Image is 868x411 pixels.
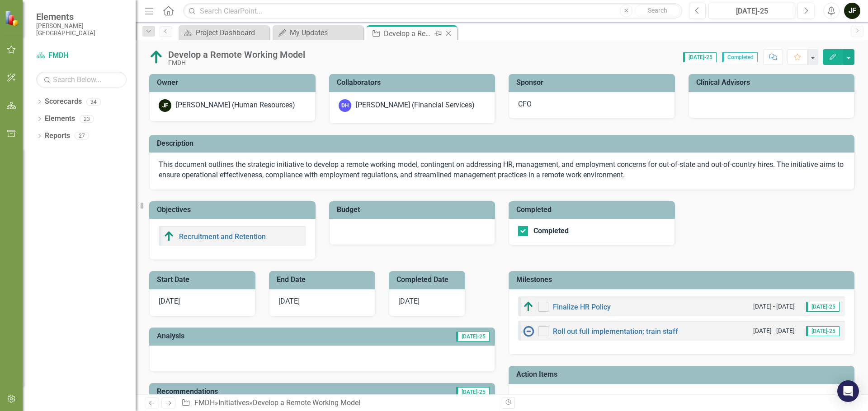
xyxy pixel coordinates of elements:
img: Above Target [523,301,534,312]
a: Recruitment and Retention [179,232,266,241]
a: Initiatives [218,398,249,407]
button: Search [635,5,680,17]
span: CFO [518,100,532,108]
div: FMDH [168,60,305,66]
h3: Objectives [157,206,311,214]
div: » » [181,398,495,408]
a: Project Dashboard [181,27,267,38]
div: Develop a Remote Working Model [168,50,305,60]
input: Search ClearPoint... [183,3,682,19]
h3: Milestones [516,276,850,284]
a: Finalize HR Policy [553,303,611,311]
h3: End Date [277,276,371,284]
span: [DATE]-25 [456,332,490,342]
button: [DATE]-25 [708,3,795,19]
div: [PERSON_NAME] (Human Resources) [176,100,295,111]
div: 23 [80,115,94,123]
a: FMDH [36,51,127,61]
div: Develop a Remote Working Model [384,28,432,39]
span: Search [648,7,667,14]
a: FMDH [194,398,215,407]
div: Project Dashboard [196,27,267,38]
img: No Information [523,326,534,337]
a: Reports [45,131,70,141]
span: [DATE] [278,297,300,305]
span: Elements [36,11,127,22]
h3: Sponsor [516,79,670,87]
span: [DATE]-25 [806,302,840,312]
span: Completed [722,52,758,62]
a: Scorecards [45,97,82,107]
span: [DATE] [398,297,420,305]
h3: Analysis [157,332,306,340]
div: JF [159,99,171,112]
div: [PERSON_NAME] (Financial Services) [356,100,475,111]
div: 27 [75,132,89,140]
h3: Collaborators [337,79,491,87]
div: 34 [86,98,101,106]
h3: Clinical Advisors [696,79,850,87]
h3: Budget [337,206,491,214]
a: Elements [45,114,75,124]
h3: Description [157,139,850,148]
a: My Updates [275,27,361,38]
small: [PERSON_NAME][GEOGRAPHIC_DATA] [36,22,127,37]
div: My Updates [290,27,361,38]
h3: Recommendations [157,388,370,396]
div: DH [339,99,351,112]
h3: Completed [516,206,670,214]
img: Above Target [149,50,164,65]
h3: Start Date [157,276,251,284]
div: Develop a Remote Working Model [253,398,360,407]
div: Open Intercom Messenger [837,380,859,402]
small: [DATE] - [DATE] [753,302,795,311]
div: [DATE]-25 [712,6,792,17]
span: [DATE]-25 [456,387,490,397]
button: JF [844,3,860,19]
h3: Completed Date [396,276,461,284]
input: Search Below... [36,72,127,88]
small: [DATE] - [DATE] [753,327,795,335]
p: This document outlines the strategic initiative to develop a remote working model, contingent on ... [159,160,845,180]
span: [DATE]-25 [806,326,840,336]
img: ClearPoint Strategy [5,10,20,26]
h3: Action Items [516,370,850,379]
img: Above Target [164,231,175,242]
h3: Owner [157,79,311,87]
span: [DATE] [159,297,180,305]
span: [DATE]-25 [683,52,717,62]
a: Roll out full implementation; train staff [553,327,678,336]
